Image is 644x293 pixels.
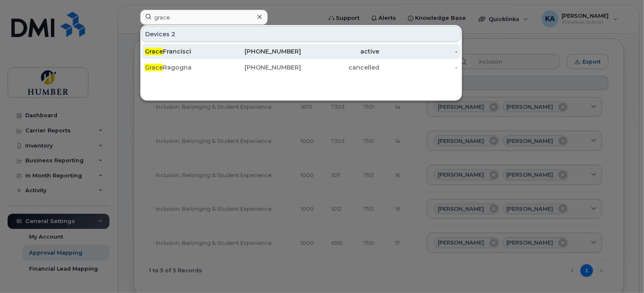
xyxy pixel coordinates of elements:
[223,47,301,56] div: [PHONE_NUMBER]
[145,64,163,71] span: Grace
[301,63,380,72] div: cancelled
[379,47,458,56] div: -
[379,63,458,72] div: -
[171,30,176,38] span: 2
[301,47,380,56] div: active
[141,44,461,59] a: GraceFrancisci[PHONE_NUMBER]active-
[145,47,223,56] div: Francisci
[223,63,301,72] div: [PHONE_NUMBER]
[145,63,223,72] div: Ragogna
[140,10,268,25] input: Find something...
[141,60,461,75] a: GraceRagogna[PHONE_NUMBER]cancelled-
[141,26,461,42] div: Devices
[145,48,163,55] span: Grace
